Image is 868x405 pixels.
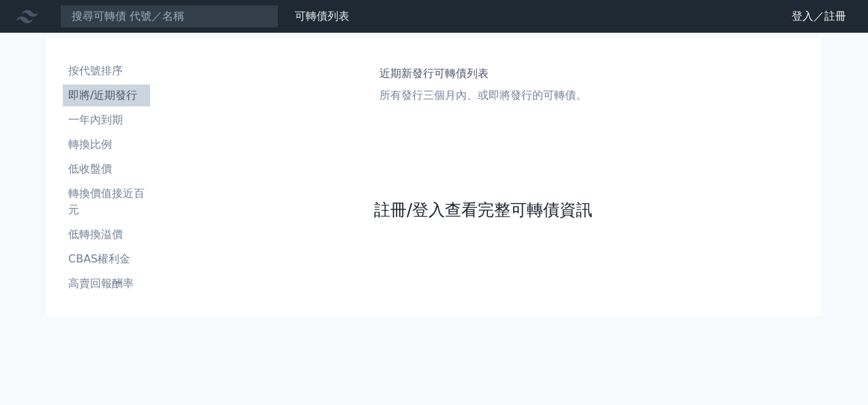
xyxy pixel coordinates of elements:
a: 一年內到期 [63,109,150,131]
li: CBAS權利金 [63,251,150,267]
a: 轉換比例 [63,134,150,155]
a: 即將/近期發行 [63,85,150,106]
a: 登入／註冊 [781,5,857,27]
a: 低收盤價 [63,158,150,180]
li: 一年內到期 [63,112,150,128]
input: 搜尋可轉債 代號／名稱 [60,5,278,28]
h1: 近期新發行可轉債列表 [379,65,587,82]
li: 低轉換溢價 [63,226,150,243]
a: 註冊/登入查看完整可轉債資訊 [374,199,592,221]
li: 低收盤價 [63,161,150,177]
a: 高賣回報酬率 [63,273,150,295]
p: 所有發行三個月內、或即將發行的可轉債。 [379,87,587,104]
li: 高賣回報酬率 [63,275,150,292]
li: 即將/近期發行 [63,87,150,104]
li: 轉換比例 [63,136,150,153]
li: 轉換價值接近百元 [63,185,150,218]
a: 轉換價值接近百元 [63,183,150,221]
a: 可轉債列表 [295,10,349,22]
a: 低轉換溢價 [63,224,150,245]
a: 按代號排序 [63,60,150,82]
li: 按代號排序 [63,63,150,79]
a: CBAS權利金 [63,248,150,270]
